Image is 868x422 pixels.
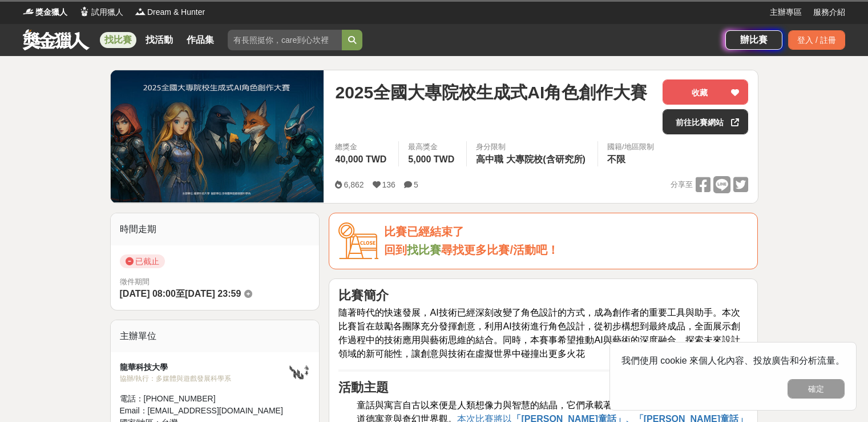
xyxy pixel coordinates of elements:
[663,109,748,134] a: 前往比賽網站
[770,6,802,18] a: 主辦專區
[79,6,123,18] a: Logo試用獵人
[228,30,342,50] input: 有長照挺你，care到心坎裡！青春出手，拍出照顧 影音徵件活動
[338,222,378,260] img: Icon
[135,6,205,18] a: LogoDream & Hunter
[671,176,693,193] span: 分享至
[476,154,503,164] span: 高中職
[441,244,559,256] span: 尋找更多比賽/活動吧！
[382,180,395,189] span: 136
[100,32,136,48] a: 找比賽
[35,6,67,18] span: 獎金獵人
[141,32,177,48] a: 找活動
[120,254,165,268] span: 已截止
[663,79,748,105] button: 收藏
[176,289,185,298] span: 至
[120,277,150,286] span: 徵件期間
[408,141,457,153] span: 最高獎金
[111,70,324,202] img: Cover Image
[407,244,441,256] a: 找比賽
[384,222,748,241] div: 比賽已經結束了
[111,320,320,352] div: 主辦單位
[788,30,845,50] div: 登入 / 註冊
[335,154,386,164] span: 40,000 TWD
[182,32,219,48] a: 作品集
[621,356,845,365] span: 我們使用 cookie 來個人化內容、投放廣告和分析流量。
[120,361,288,373] div: 龍華科技大學
[607,154,625,164] span: 不限
[91,6,123,18] span: 試用獵人
[23,6,34,17] img: Logo
[23,6,67,18] a: Logo獎金獵人
[725,30,782,50] a: 辦比賽
[607,141,654,153] div: 國籍/地區限制
[476,141,588,153] div: 身分限制
[414,180,418,189] span: 5
[788,379,845,399] button: 確定
[344,180,364,189] span: 6,862
[338,288,389,302] strong: 比賽簡介
[111,213,320,245] div: 時間走期
[79,6,90,17] img: Logo
[335,79,647,105] span: 2025全國大專院校生成式AI角色創作大賽
[120,393,288,405] div: 電話： [PHONE_NUMBER]
[120,289,176,298] span: [DATE] 08:00
[120,373,288,384] div: 協辦/執行： 多媒體與遊戲發展科學系
[506,154,586,164] span: 大專院校(含研究所)
[338,380,389,395] strong: 活動主題
[813,6,845,18] a: 服務介紹
[408,154,454,164] span: 5,000 TWD
[384,244,407,256] span: 回到
[335,141,389,153] span: 總獎金
[147,6,205,18] span: Dream & Hunter
[135,6,146,17] img: Logo
[338,308,740,359] span: 隨著時代的快速發展，AI技術已經深刻改變了角色設計的方式，成為創作者的重要工具與助手。本次比賽旨在鼓勵各團隊充分發揮創意，利用AI技術進行角色設計，從初步構想到最終成品，全面展示創作過程中的技術...
[120,405,288,417] div: Email： [EMAIL_ADDRESS][DOMAIN_NAME]
[185,289,241,298] span: [DATE] 23:59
